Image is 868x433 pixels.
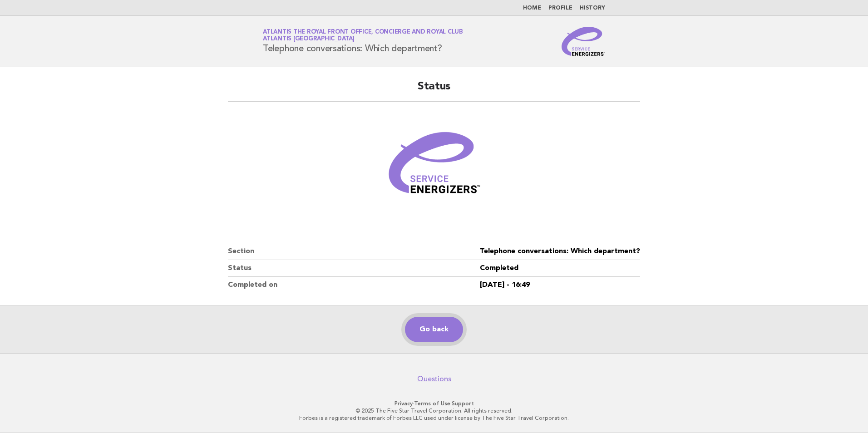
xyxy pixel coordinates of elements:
a: Home [523,5,541,11]
p: · · [156,400,712,407]
dd: [DATE] - 16:49 [480,277,640,293]
p: Forbes is a registered trademark of Forbes LLC used under license by The Five Star Travel Corpora... [156,414,712,422]
img: Verified [380,113,488,221]
a: Questions [417,374,451,384]
a: Atlantis The Royal Front Office, Concierge and Royal ClubAtlantis [GEOGRAPHIC_DATA] [263,29,463,42]
a: Support [452,400,474,407]
h1: Telephone conversations: Which department? [263,30,463,53]
dt: Status [228,260,480,277]
a: Terms of Use [414,400,450,407]
a: Privacy [395,400,413,407]
dd: Completed [480,260,640,277]
dd: Telephone conversations: Which department? [480,243,640,260]
a: Go back [405,317,463,342]
dt: Completed on [228,277,480,293]
dt: Section [228,243,480,260]
h2: Status [228,79,640,102]
span: Atlantis [GEOGRAPHIC_DATA] [263,36,355,42]
a: Profile [548,5,572,11]
img: Service Energizers [562,27,605,56]
p: © 2025 The Five Star Travel Corporation. All rights reserved. [156,407,712,414]
a: History [580,5,605,11]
